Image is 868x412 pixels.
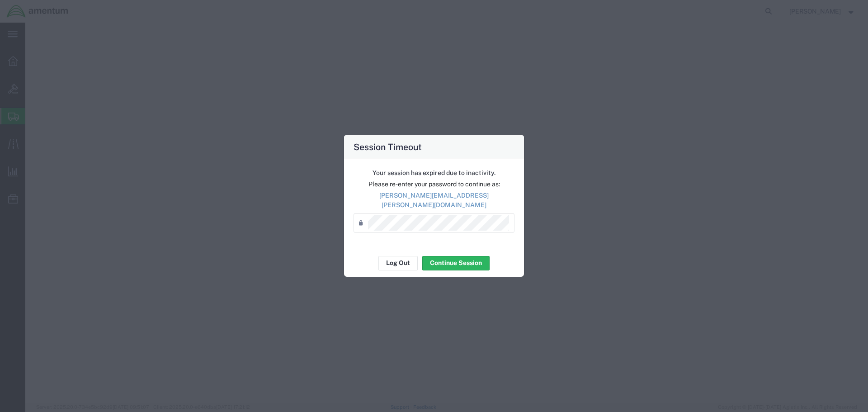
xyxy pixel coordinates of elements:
[378,256,418,270] button: Log Out
[354,191,514,210] p: [PERSON_NAME][EMAIL_ADDRESS][PERSON_NAME][DOMAIN_NAME]
[354,140,422,153] h4: Session Timeout
[422,256,490,270] button: Continue Session
[354,180,514,189] p: Please re-enter your password to continue as:
[354,168,514,178] p: Your session has expired due to inactivity.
